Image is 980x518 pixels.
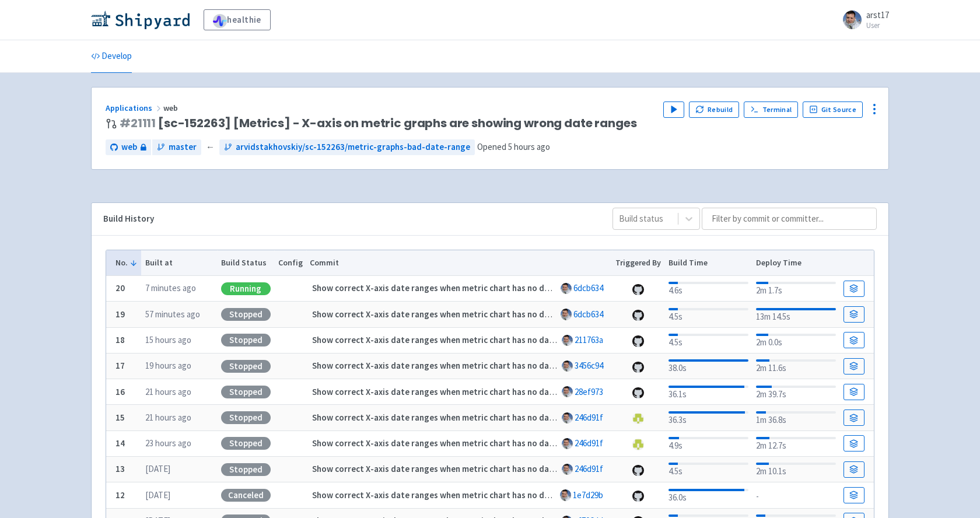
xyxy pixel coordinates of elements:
[756,488,836,503] div: -
[145,360,191,371] time: 19 hours ago
[116,309,125,320] b: 19
[312,489,679,501] strong: Show correct X-axis date ranges when metric chart has no data points for selected date range
[141,250,217,276] th: Built at
[116,334,125,345] b: 18
[575,334,603,345] a: 211763a
[312,412,679,423] strong: Show correct X-axis date ranges when metric chart has no data points for selected date range
[668,409,748,427] div: 36.3s
[221,334,271,346] div: Stopped
[756,357,836,375] div: 2m 11.6s
[152,139,201,155] a: master
[145,463,170,474] time: [DATE]
[843,306,864,323] a: Build Details
[204,9,271,30] a: healthie
[668,279,748,297] div: 4.6s
[573,309,603,320] a: 6dcb634
[121,141,137,154] span: web
[306,250,612,276] th: Commit
[866,9,889,20] span: arst17
[756,409,836,427] div: 1m 36.8s
[120,117,636,130] span: [sc-152263] [Metrics] - X-axis on metric graphs are showing wrong date ranges
[116,437,125,449] b: 14
[575,360,603,371] a: 3456c94
[843,461,864,478] a: Build Details
[145,334,191,345] time: 15 hours ago
[217,250,274,276] th: Build Status
[312,282,679,293] strong: Show correct X-axis date ranges when metric chart has no data points for selected date range
[312,360,679,371] strong: Show correct X-axis date ranges when metric chart has no data points for selected date range
[219,139,475,155] a: arvidstakhovskiy/sc-152263/metric-graphs-bad-date-range
[221,308,271,321] div: Stopped
[221,282,271,295] div: Running
[668,331,748,349] div: 4.5s
[668,383,748,401] div: 36.1s
[312,437,679,449] strong: Show correct X-axis date ranges when metric chart has no data points for selected date range
[106,103,163,113] a: Applications
[221,411,271,424] div: Stopped
[236,141,470,154] span: arvidstakhovskiy/sc-152263/metric-graphs-bad-date-range
[312,334,679,345] strong: Show correct X-axis date ranges when metric chart has no data points for selected date range
[169,141,197,154] span: master
[116,412,125,423] b: 15
[221,360,271,373] div: Stopped
[744,101,798,118] a: Terminal
[116,463,125,474] b: 13
[756,383,836,401] div: 2m 39.7s
[91,40,132,73] a: Develop
[116,257,138,269] button: No.
[756,306,836,324] div: 13m 14.5s
[116,282,125,293] b: 20
[163,103,180,113] span: web
[221,437,271,450] div: Stopped
[612,250,665,276] th: Triggered By
[274,250,306,276] th: Config
[477,141,550,152] span: Opened
[689,101,739,118] button: Rebuild
[575,463,603,474] a: 246d91f
[312,463,679,474] strong: Show correct X-axis date ranges when metric chart has no data points for selected date range
[145,437,191,449] time: 23 hours ago
[312,309,679,320] strong: Show correct X-axis date ranges when metric chart has no data points for selected date range
[843,435,864,452] a: Build Details
[866,22,889,29] small: User
[668,357,748,375] div: 38.0s
[843,487,864,503] a: Build Details
[221,463,271,476] div: Stopped
[145,309,200,320] time: 57 minutes ago
[206,141,215,154] span: ←
[145,412,191,423] time: 21 hours ago
[756,435,836,453] div: 2m 12.7s
[843,332,864,348] a: Build Details
[756,331,836,349] div: 2m 0.0s
[120,115,156,131] a: #21111
[103,212,594,226] div: Build History
[575,437,603,449] a: 246d91f
[116,386,125,397] b: 16
[91,10,190,29] img: Shipyard logo
[221,386,271,398] div: Stopped
[843,358,864,374] a: Build Details
[836,10,889,29] a: arst17 User
[702,208,877,230] input: Filter by commit or committer...
[145,489,170,501] time: [DATE]
[573,282,603,293] a: 6dcb634
[668,306,748,324] div: 4.5s
[575,386,603,397] a: 28ef973
[664,250,752,276] th: Build Time
[221,489,271,502] div: Canceled
[843,384,864,400] a: Build Details
[756,460,836,478] div: 2m 10.1s
[668,487,748,505] div: 36.0s
[145,282,196,293] time: 7 minutes ago
[752,250,839,276] th: Deploy Time
[145,386,191,397] time: 21 hours ago
[668,435,748,453] div: 4.9s
[756,279,836,297] div: 2m 1.7s
[668,460,748,478] div: 4.5s
[575,412,603,423] a: 246d91f
[843,281,864,297] a: Build Details
[116,489,125,501] b: 12
[106,139,151,155] a: web
[803,101,863,118] a: Git Source
[508,141,550,152] time: 5 hours ago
